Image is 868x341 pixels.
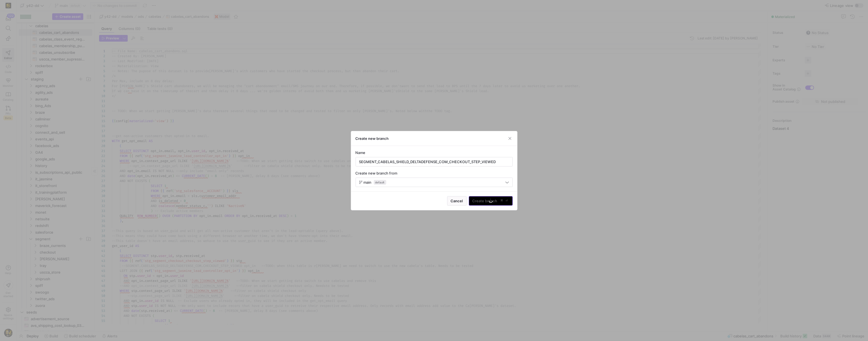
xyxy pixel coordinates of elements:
div: Name [356,150,513,155]
input: Branch name [359,160,509,164]
div: Create new branch from [356,171,513,175]
span: default [374,180,386,185]
button: maindefault [356,178,513,187]
button: Cancel [447,196,467,206]
span: main [364,180,372,185]
span: Cancel [451,199,463,203]
h3: Create new branch [356,136,389,141]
